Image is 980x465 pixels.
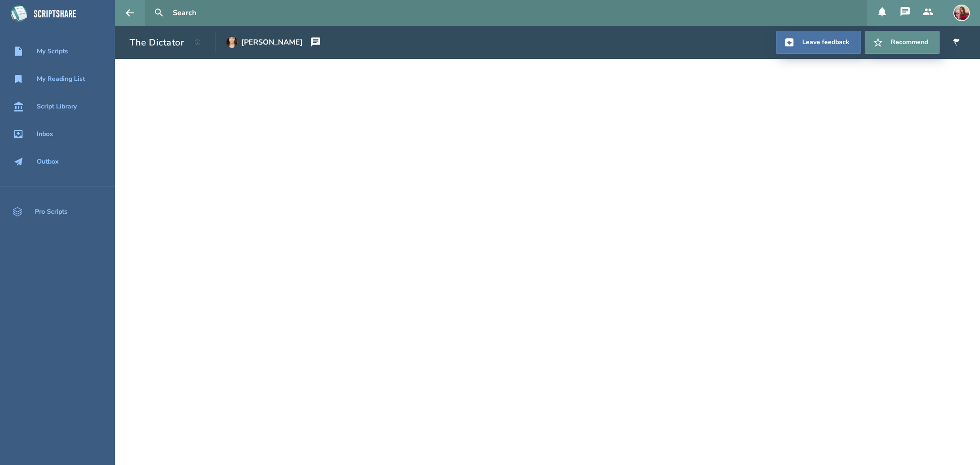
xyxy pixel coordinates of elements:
button: View script details [187,32,208,52]
div: My Scripts [37,48,68,55]
div: [PERSON_NAME] [241,38,303,46]
img: user_1757479389-crop.jpg [953,5,970,21]
a: [PERSON_NAME] [227,32,303,52]
div: Outbox [37,158,59,165]
h1: The Dictator [130,36,184,49]
button: Recommend [865,31,940,54]
div: Script Library [37,103,77,110]
img: user_1648936165-crop.jpg [227,37,238,48]
div: Inbox [37,130,53,138]
div: My Reading List [37,75,85,83]
div: Pro Scripts [35,208,68,215]
a: Leave feedback [776,31,861,54]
